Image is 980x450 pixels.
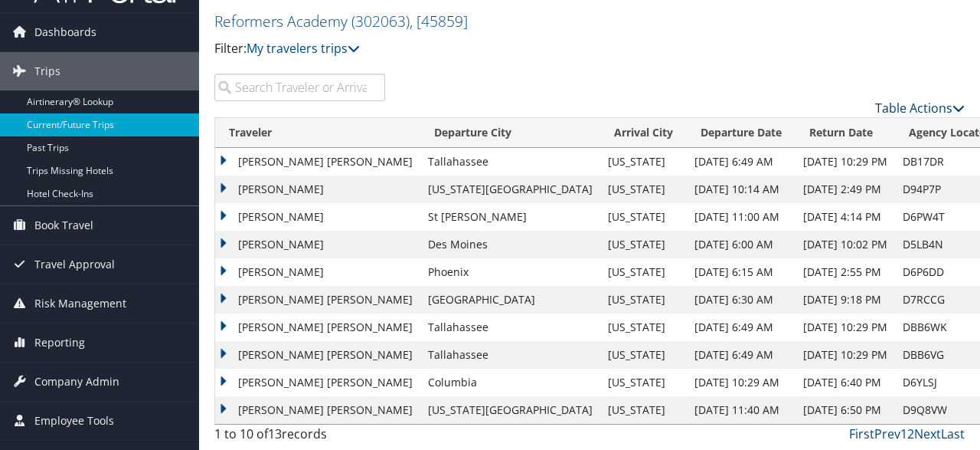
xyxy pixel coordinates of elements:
td: [DATE] 6:49 AM [687,148,795,176]
td: [DATE] 11:00 AM [687,203,795,231]
td: [DATE] 10:02 PM [795,231,895,258]
td: Tallahassee [420,341,600,369]
td: [US_STATE] [600,203,687,231]
span: Dashboards [34,13,96,51]
td: Tallahassee [420,314,600,341]
td: [US_STATE] [600,369,687,396]
td: [PERSON_NAME] [PERSON_NAME] [215,314,420,341]
a: Next [914,425,941,442]
td: [US_STATE] [600,176,687,203]
td: [DATE] 9:18 PM [795,286,895,314]
th: Departure City: activate to sort column ascending [420,118,600,148]
span: ( 302063 ) [351,11,410,31]
td: [DATE] 10:29 PM [795,148,895,176]
td: [US_STATE] [600,314,687,341]
a: Reformers Academy [214,11,468,31]
td: [DATE] 6:00 AM [687,231,795,258]
td: Columbia [420,369,600,396]
a: Last [941,425,965,442]
td: Tallahassee [420,148,600,176]
td: [DATE] 6:30 AM [687,286,795,314]
td: [DATE] 2:55 PM [795,258,895,286]
span: Company Admin [34,363,119,401]
a: Prev [874,425,900,442]
td: Phoenix [420,258,600,286]
span: Employee Tools [34,402,114,440]
td: [US_STATE] [600,231,687,258]
span: 13 [268,425,282,442]
td: [PERSON_NAME] [215,176,420,203]
td: [PERSON_NAME] [215,203,420,231]
th: Arrival City: activate to sort column ascending [600,118,687,148]
td: [DATE] 6:40 PM [795,369,895,396]
span: Risk Management [34,284,126,323]
a: Table Actions [875,100,965,117]
td: [DATE] 10:29 PM [795,314,895,341]
th: Departure Date: activate to sort column descending [687,118,795,148]
th: Traveler: activate to sort column ascending [215,118,420,148]
span: , [ 45859 ] [410,11,468,31]
td: [DATE] 2:49 PM [795,176,895,203]
td: [US_STATE] [600,341,687,369]
td: [GEOGRAPHIC_DATA] [420,286,600,314]
input: Search Traveler or Arrival City [214,74,385,101]
td: [DATE] 10:14 AM [687,176,795,203]
span: Trips [34,52,60,90]
td: [DATE] 10:29 PM [795,341,895,369]
td: St [PERSON_NAME] [420,203,600,231]
td: [PERSON_NAME] [PERSON_NAME] [215,369,420,396]
a: 1 [900,425,907,442]
td: [US_STATE][GEOGRAPHIC_DATA] [420,396,600,424]
td: [PERSON_NAME] [PERSON_NAME] [215,148,420,176]
td: [DATE] 6:49 AM [687,314,795,341]
td: [DATE] 10:29 AM [687,369,795,396]
a: First [849,425,874,442]
td: [PERSON_NAME] [215,231,420,258]
td: Des Moines [420,231,600,258]
td: [DATE] 11:40 AM [687,396,795,424]
td: [US_STATE] [600,258,687,286]
td: [DATE] 4:14 PM [795,203,895,231]
span: Reporting [34,324,85,362]
td: [US_STATE][GEOGRAPHIC_DATA] [420,176,600,203]
th: Return Date: activate to sort column ascending [795,118,895,148]
td: [DATE] 6:49 AM [687,341,795,369]
td: [PERSON_NAME] [PERSON_NAME] [215,396,420,424]
p: Filter: [214,39,714,59]
td: [US_STATE] [600,286,687,314]
td: [DATE] 6:50 PM [795,396,895,424]
td: [PERSON_NAME] [PERSON_NAME] [215,286,420,314]
td: [PERSON_NAME] [215,258,420,286]
a: My travelers trips [247,40,360,57]
td: [US_STATE] [600,396,687,424]
span: Book Travel [34,206,93,245]
span: Travel Approval [34,245,115,284]
td: [DATE] 6:15 AM [687,258,795,286]
a: 2 [907,425,914,442]
td: [US_STATE] [600,148,687,176]
td: [PERSON_NAME] [PERSON_NAME] [215,341,420,369]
